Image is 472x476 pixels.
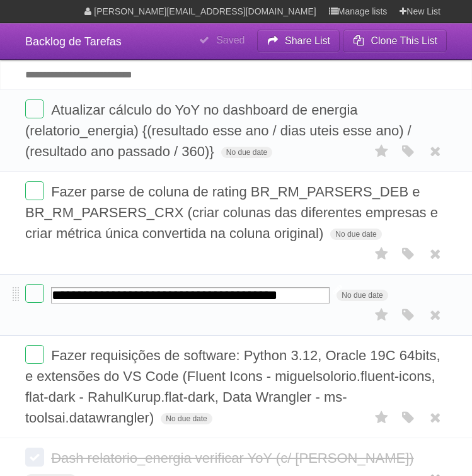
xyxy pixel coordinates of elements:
label: Done [25,345,44,364]
label: Star task [370,305,394,326]
span: No due date [330,229,381,240]
b: Clone This List [371,35,437,46]
span: No due date [337,290,388,301]
label: Done [25,181,44,200]
span: Atualizar cálculo do YoY no dashboard de energia (relatorio_energia) {(resultado esse ano / dias ... [25,102,412,159]
label: Done [25,284,44,303]
label: Done [25,99,44,118]
label: Star task [370,141,394,162]
b: Share List [285,35,330,46]
button: Clone This List [343,30,447,52]
span: Fazer parse de coluna de rating BR_RM_PARSERS_DEB e BR_RM_PARSERS_CRX (criar colunas das diferent... [25,184,438,241]
span: No due date [221,147,272,158]
span: Fazer requisições de software: Python 3.12, Oracle 19C 64bits, e extensões do VS Code (Fluent Ico... [25,348,440,426]
label: Done [25,448,44,467]
label: Star task [370,407,394,428]
span: Dash relatorio_energia verificar YoY (c/ [PERSON_NAME]) [51,450,417,466]
button: Share List [257,30,340,52]
label: Star task [370,244,394,264]
span: Backlog de Tarefas [25,35,122,48]
span: No due date [161,413,212,424]
b: Saved [216,35,245,45]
